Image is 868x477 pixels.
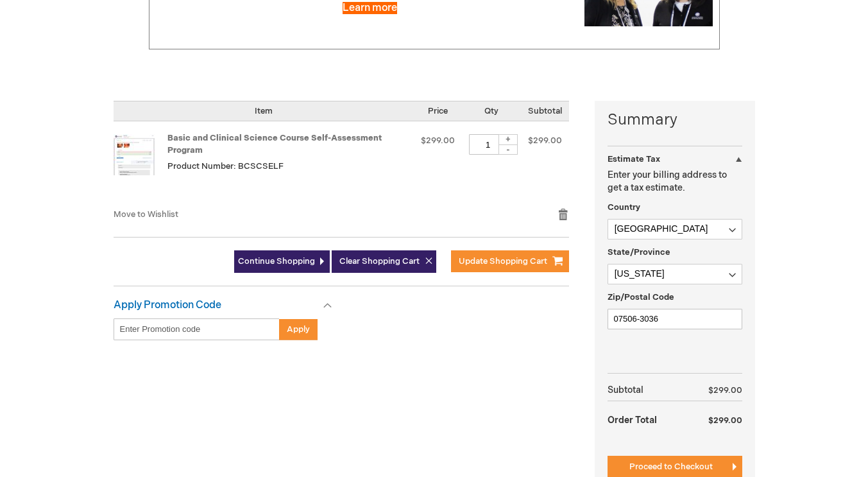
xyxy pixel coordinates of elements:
a: Basic and Clinical Science Course Self-Assessment Program [167,133,382,155]
strong: Apply Promotion Code [114,299,221,311]
strong: Order Total [608,408,657,431]
span: $299.00 [421,135,455,146]
span: Clear Shopping Cart [339,256,420,266]
button: Apply [279,318,318,340]
span: $299.00 [708,415,742,426]
div: + [498,134,518,145]
p: Enter your billing address to get a tax estimate. [608,169,742,195]
a: Learn more [343,2,397,14]
span: Product Number: BCSCSELF [167,161,284,171]
span: Price [428,106,448,116]
a: Continue Shopping [234,250,330,273]
strong: Estimate Tax [608,154,660,164]
div: - [498,144,518,155]
span: Update Shopping Cart [459,256,547,266]
span: Country [608,202,640,212]
button: Update Shopping Cart [451,250,569,272]
input: Qty [469,134,507,155]
span: Continue Shopping [238,256,315,266]
button: Clear Shopping Cart [332,250,436,273]
span: $299.00 [528,135,562,146]
strong: Summary [608,109,742,131]
img: Basic and Clinical Science Course Self-Assessment Program [114,134,155,175]
span: Proceed to Checkout [629,462,713,472]
span: Subtotal [528,106,562,116]
span: State/Province [608,247,670,257]
span: Item [255,106,273,116]
a: Move to Wishlist [114,209,178,220]
span: Zip/Postal Code [608,292,674,302]
span: Qty [484,106,498,116]
th: Subtotal [608,380,684,401]
input: Enter Promotion code [114,318,280,340]
span: Apply [287,324,310,334]
a: Basic and Clinical Science Course Self-Assessment Program [114,134,167,195]
span: $299.00 [708,385,742,395]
